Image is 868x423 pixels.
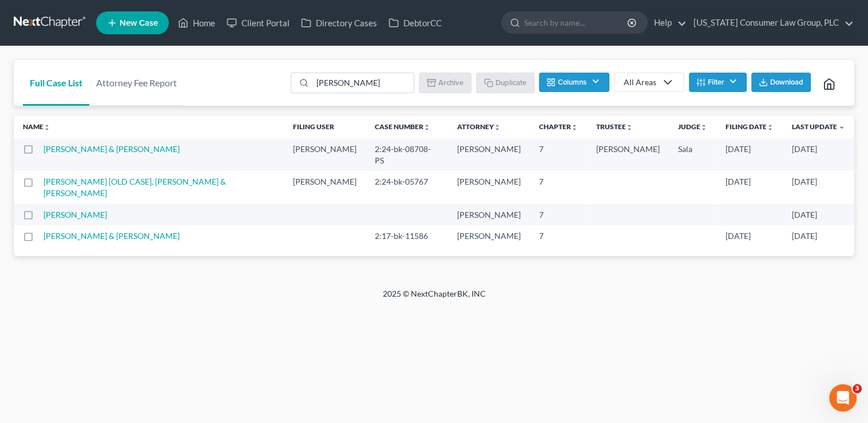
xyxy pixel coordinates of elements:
div: All Areas [624,77,656,88]
i: unfold_more [626,124,633,131]
td: [DATE] [716,225,783,246]
td: [DATE] [716,171,783,203]
input: Search by name... [312,73,414,93]
span: Download [770,78,803,87]
a: Help [648,13,687,33]
td: 2:24-bk-05767 [366,171,448,203]
td: Sala [669,138,716,171]
button: Columns [539,73,609,92]
a: Full Case List [23,60,89,106]
a: [PERSON_NAME] [OLD CASE], [PERSON_NAME] & [PERSON_NAME] [43,177,226,198]
a: Chapterunfold_more [539,122,578,131]
a: Judgeunfold_more [678,122,707,131]
td: 7 [530,204,587,225]
td: [DATE] [716,138,783,171]
td: 7 [530,171,587,203]
a: [PERSON_NAME] & [PERSON_NAME] [43,144,180,154]
td: [PERSON_NAME] [448,225,530,246]
td: 2:24-bk-08708-PS [366,138,448,171]
input: Search by name... [524,12,629,33]
a: Attorney Fee Report [89,60,184,106]
i: unfold_more [700,124,707,131]
i: unfold_more [494,124,501,131]
i: expand_more [838,124,845,131]
a: Client Portal [221,13,295,33]
th: Filing User [284,115,366,138]
span: 3 [853,384,862,393]
a: Directory Cases [295,13,383,33]
a: [US_STATE] Consumer Law Group, PLC [688,13,854,33]
a: Filing Dateunfold_more [726,122,774,131]
i: unfold_more [423,124,430,131]
i: unfold_more [43,124,50,131]
td: [PERSON_NAME] [284,171,366,203]
span: New Case [120,19,158,27]
a: [PERSON_NAME] [43,210,107,220]
a: [PERSON_NAME] & [PERSON_NAME] [43,231,180,241]
td: [DATE] [783,225,854,246]
td: [DATE] [783,138,854,171]
td: 7 [530,225,587,246]
div: 2025 © NextChapterBK, INC [108,288,760,309]
td: [PERSON_NAME] [448,171,530,203]
td: [PERSON_NAME] [448,204,530,225]
a: Home [172,13,221,33]
i: unfold_more [767,124,774,131]
button: Filter [689,73,747,92]
a: Last Update expand_more [792,122,845,131]
td: [PERSON_NAME] [587,138,669,171]
a: Nameunfold_more [23,122,50,131]
a: Attorneyunfold_more [457,122,501,131]
td: 2:17-bk-11586 [366,225,448,246]
button: Download [751,73,811,92]
a: DebtorCC [383,13,447,33]
td: [DATE] [783,204,854,225]
td: [PERSON_NAME] [448,138,530,171]
iframe: Intercom live chat [829,384,857,412]
a: Trusteeunfold_more [596,122,633,131]
td: [DATE] [783,171,854,203]
i: unfold_more [571,124,578,131]
td: [PERSON_NAME] [284,138,366,171]
td: 7 [530,138,587,171]
a: Case Numberunfold_more [375,122,430,131]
